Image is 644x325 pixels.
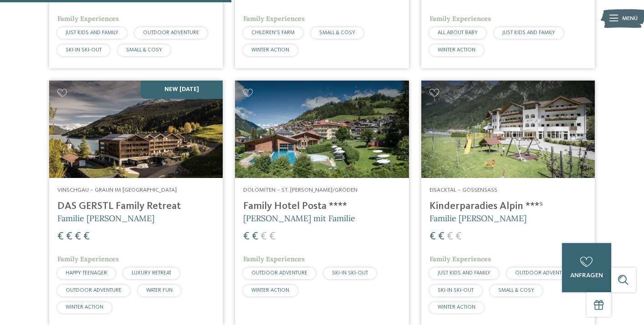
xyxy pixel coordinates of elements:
[429,15,491,23] span: Family Experiences
[66,30,118,36] span: JUST KIDS AND FAMILY
[251,47,289,53] span: WINTER ACTION
[498,288,534,293] span: SMALL & COSY
[132,270,171,276] span: LUXURY RETREAT
[57,213,154,223] span: Familie [PERSON_NAME]
[502,30,555,36] span: JUST KIDS AND FAMILY
[269,231,276,242] span: €
[562,243,611,292] a: anfragen
[438,288,474,293] span: SKI-IN SKI-OUT
[252,231,258,242] span: €
[438,47,475,53] span: WINTER ACTION
[57,15,119,23] span: Family Experiences
[57,200,215,213] h4: DAS GERSTL Family Retreat
[438,270,491,276] span: JUST KIDS AND FAMILY
[429,231,436,242] span: €
[66,270,107,276] span: HAPPY TEENAGER
[438,30,478,36] span: ALL ABOUT BABY
[429,200,587,213] h4: Kinderparadies Alpin ***ˢ
[75,231,81,242] span: €
[143,30,199,36] span: OUTDOOR ADVENTURE
[66,231,72,242] span: €
[332,270,368,276] span: SKI-IN SKI-OUT
[429,255,491,263] span: Family Experiences
[66,305,103,310] span: WINTER ACTION
[243,187,358,193] span: Dolomiten – St. [PERSON_NAME]/Gröden
[261,231,267,242] span: €
[243,255,305,263] span: Family Experiences
[438,231,445,242] span: €
[66,47,102,53] span: SKI-IN SKI-OUT
[57,187,177,193] span: Vinschgau – Graun im [GEOGRAPHIC_DATA]
[251,30,295,36] span: CHILDREN’S FARM
[319,30,355,36] span: SMALL & COSY
[243,15,305,23] span: Family Experiences
[251,288,289,293] span: WINTER ACTION
[251,270,307,276] span: OUTDOOR ADVENTURE
[429,187,497,193] span: Eisacktal – Gossensass
[438,305,475,310] span: WINTER ACTION
[570,272,603,279] span: anfragen
[146,288,173,293] span: WATER FUN
[429,213,526,223] span: Familie [PERSON_NAME]
[421,81,595,178] img: Kinderparadies Alpin ***ˢ
[455,231,462,242] span: €
[57,255,119,263] span: Family Experiences
[235,81,409,178] img: Familienhotels gesucht? Hier findet ihr die besten!
[83,231,90,242] span: €
[66,288,122,293] span: OUTDOOR ADVENTURE
[57,231,64,242] span: €
[243,213,355,223] span: [PERSON_NAME] mit Familie
[243,231,250,242] span: €
[49,81,223,178] img: Familienhotels gesucht? Hier findet ihr die besten!
[447,231,453,242] span: €
[243,200,400,213] h4: Family Hotel Posta ****
[126,47,162,53] span: SMALL & COSY
[515,270,571,276] span: OUTDOOR ADVENTURE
